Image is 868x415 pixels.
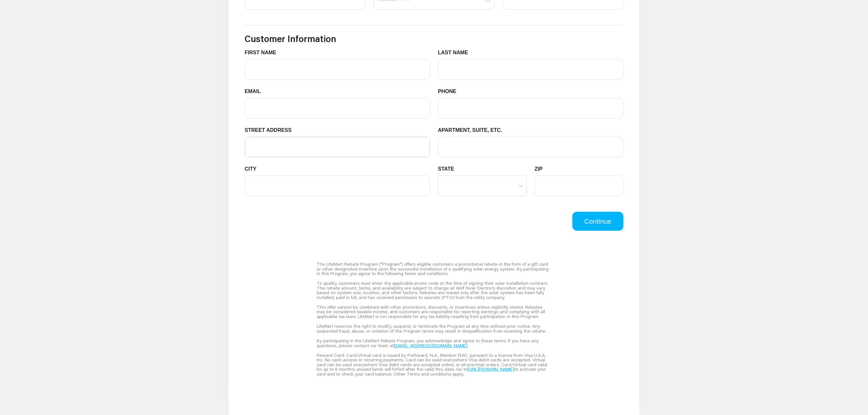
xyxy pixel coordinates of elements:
input: LAST NAME [438,59,623,80]
div: Reward Card: Card/Virtual card is issued by Pathward, N.A., Member FDIC, pursuant to a license fr... [317,350,551,379]
input: PHONE [438,98,623,119]
a: [URL][DOMAIN_NAME] [468,366,514,372]
input: EMAIL [245,98,430,119]
a: [EMAIL_ADDRESS][DOMAIN_NAME] [394,343,468,348]
input: STATE [442,176,523,196]
button: Continue [572,212,623,231]
div: To qualify, customers must enter the applicable promo code at the time of signing their solar ins... [317,278,551,302]
input: ZIP [535,176,623,196]
label: STATE [438,165,459,173]
input: FIRST NAME [245,59,430,80]
h3: Customer Information [245,33,623,44]
label: ZIP [535,165,547,173]
label: FIRST NAME [245,49,281,57]
div: The LifeMart Rebate Program ("Program") offers eligible customers a promotional rebate in the for... [317,259,551,278]
label: STREET ADDRESS [245,126,297,134]
input: APARTMENT, SUITE, ETC. [438,137,623,157]
label: LAST NAME [438,49,473,57]
div: LifeMart reserves the right to modify, suspend, or terminate the Program at any time without prio... [317,321,551,336]
div: This offer cannot be combined with other promotions, discounts, or incentives unless explicitly s... [317,302,551,321]
label: APARTMENT, SUITE, ETC. [438,126,507,134]
input: STREET ADDRESS [249,137,426,157]
label: EMAIL [245,88,266,95]
input: CITY [245,176,430,196]
div: By participating in the LifeMart Rebate Program, you acknowledge and agree to these terms. If you... [317,336,551,350]
label: PHONE [438,88,461,95]
label: CITY [245,165,261,173]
